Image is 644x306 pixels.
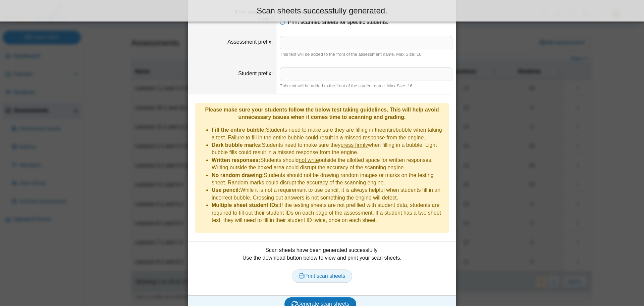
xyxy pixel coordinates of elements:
u: not write [299,157,319,163]
b: Dark bubble marks: [212,142,262,148]
li: Students should not be drawing random images or marks on the testing sheet. Random marks could di... [212,172,446,187]
u: press firmly [340,142,368,148]
span: Print scanned sheets for specific students. [288,19,388,25]
b: Please make sure your students follow the below test taking guidelines. This will help avoid unne... [205,107,439,120]
li: Students need to make sure they are filling in the bubble when taking a test. Failure to fill in ... [212,126,446,141]
a: Print scan sheets [292,269,353,283]
div: Scan sheets successfully generated. [5,5,639,16]
b: No random drawing: [212,172,264,178]
div: Scan sheets have been generated successfully. Use the download button below to view and print you... [192,247,452,290]
li: If the testing sheets are not prefilled with student data, students are required to fill out thei... [212,202,446,224]
label: Student prefix [238,71,273,76]
li: Students should outside the allotted space for written responses. Writing outside the boxed area ... [212,157,446,172]
span: Print scan sheets [299,273,345,279]
b: Multiple sheet student IDs: [212,202,280,208]
div: This text will be added to the front of the assessment name. Max Size: 16 [280,51,452,57]
label: Assessment prefix [227,39,273,45]
li: While it is not a requirement to use pencil, it is always helpful when students fill in an incorr... [212,186,446,202]
b: Fill the entire bubble: [212,127,266,133]
b: Written responses: [212,157,260,163]
div: This text will be added to the front of the student name. Max Size: 16 [280,83,452,89]
li: Students need to make sure they when filling in a bubble. Light bubble fills could result in a mi... [212,141,446,157]
b: Use pencil: [212,187,240,193]
u: entire [382,127,396,133]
